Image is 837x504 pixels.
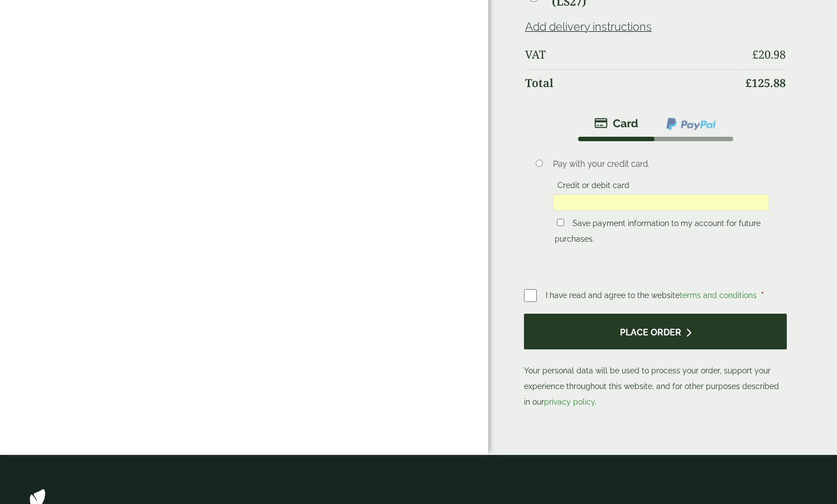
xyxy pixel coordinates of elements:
bdi: 125.88 [745,75,786,90]
a: privacy policy [544,397,595,406]
img: ppcp-gateway.png [665,117,717,131]
bdi: 20.98 [752,47,786,62]
th: VAT [525,41,738,68]
label: Save payment information to my account for future purchases. [555,219,761,247]
img: stripe.png [594,117,638,130]
abbr: required [761,291,764,300]
iframe: Secure card payment input frame [556,198,767,208]
button: Place order [524,314,787,350]
th: Total [525,69,738,97]
p: Your personal data will be used to process your order, support your experience throughout this we... [524,314,787,410]
p: Pay with your credit card. [553,158,770,170]
span: £ [752,47,758,62]
span: I have read and agree to the website [546,291,759,300]
a: Add delivery instructions [525,20,652,33]
label: Credit or debit card [553,181,634,193]
a: terms and conditions [680,291,757,300]
span: £ [745,75,752,90]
